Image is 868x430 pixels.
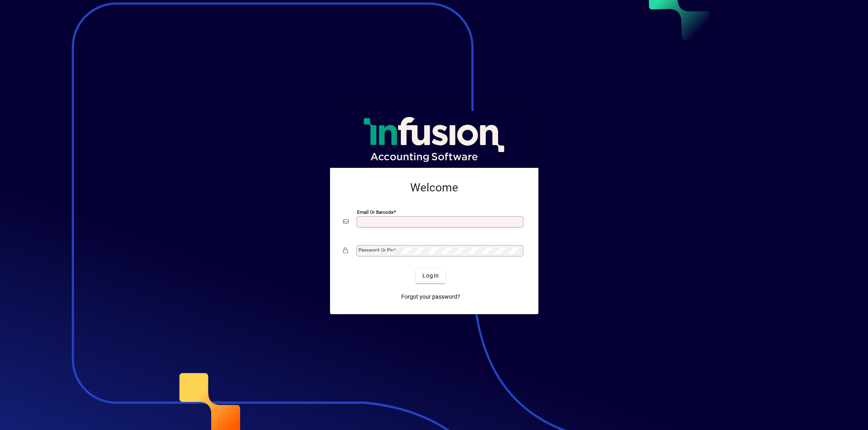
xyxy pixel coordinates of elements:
[422,271,439,280] span: Login
[398,290,464,304] a: Forgot your password?
[416,269,446,283] button: Login
[401,293,460,301] span: Forgot your password?
[357,209,394,215] mat-label: Email or Barcode
[359,247,394,253] mat-label: Password or Pin
[343,181,525,195] h2: Welcome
